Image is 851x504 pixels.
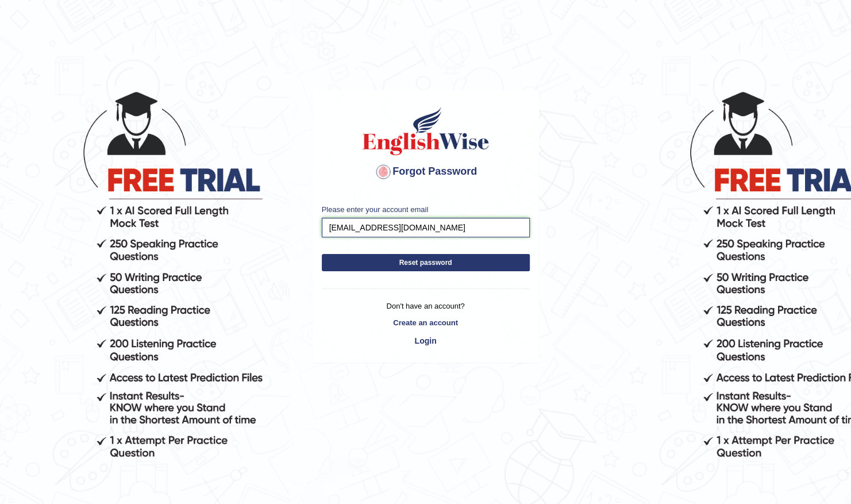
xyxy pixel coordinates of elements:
[322,331,530,351] a: Login
[374,166,477,177] span: Forgot Password
[322,317,530,328] a: Create an account
[322,204,429,215] label: Please enter your account email
[322,254,530,271] button: Reset password
[360,105,491,157] img: English Wise
[322,301,530,311] p: Don't have an account?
